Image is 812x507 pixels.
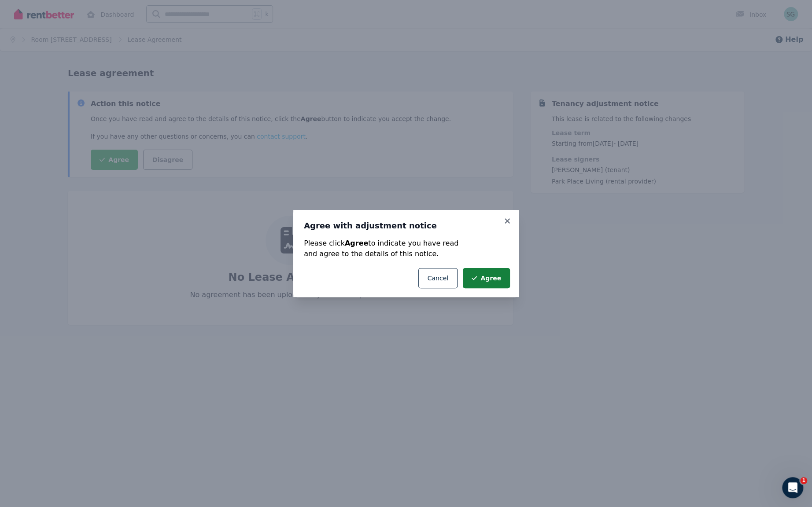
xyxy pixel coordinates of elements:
[800,477,807,484] span: 1
[304,238,508,259] p: Please click to indicate you have read and agree to the details of this notice.
[782,477,803,498] iframe: Intercom live chat
[345,239,368,247] strong: Agree
[418,268,458,288] button: Cancel
[463,268,510,288] button: Agree
[304,220,508,231] h3: Agree with adjustment notice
